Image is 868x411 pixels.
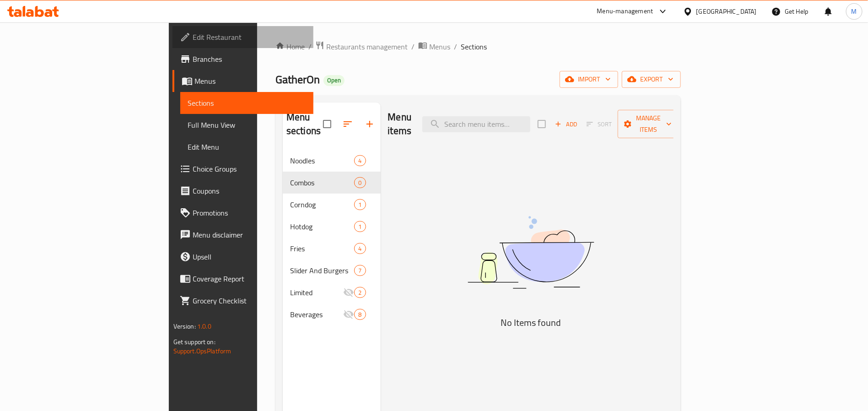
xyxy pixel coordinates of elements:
[173,320,196,332] span: Version:
[354,309,366,320] div: items
[188,141,307,152] span: Edit Menu
[422,116,530,132] input: search
[355,310,365,319] span: 8
[581,117,618,131] span: Sort items
[173,180,314,202] a: Coupons
[355,288,365,297] span: 2
[197,320,211,332] span: 1.0.0
[290,287,343,298] span: Limited
[696,6,757,16] div: [GEOGRAPHIC_DATA]
[354,243,366,254] div: items
[173,202,314,224] a: Promotions
[173,246,314,268] a: Upsell
[354,155,366,166] div: items
[354,265,366,276] div: items
[354,177,366,188] div: items
[629,74,674,85] span: export
[567,74,611,85] span: import
[551,117,581,131] span: Add item
[180,136,314,158] a: Edit Menu
[388,110,412,138] h2: Menu items
[283,146,381,329] nav: Menu sections
[290,177,354,188] span: Combos
[193,54,307,65] span: Branches
[173,158,314,180] a: Choice Groups
[173,26,314,48] a: Edit Restaurant
[625,113,672,135] span: Manage items
[283,238,381,260] div: Fries4
[416,192,645,313] img: dish.svg
[622,71,681,88] button: export
[173,48,314,70] a: Branches
[315,41,408,53] a: Restaurants management
[193,32,307,43] span: Edit Restaurant
[193,229,307,240] span: Menu disclaimer
[193,207,307,218] span: Promotions
[354,221,366,232] div: items
[359,113,381,135] button: Add section
[180,114,314,136] a: Full Menu View
[551,117,581,131] button: Add
[290,221,354,232] span: Hotdog
[283,216,381,238] div: Hotdog1
[188,97,307,108] span: Sections
[411,41,415,52] li: /
[354,199,366,210] div: items
[173,224,314,246] a: Menu disclaimer
[416,315,645,330] h5: No Items found
[290,243,354,254] span: Fries
[454,41,457,52] li: /
[283,172,381,194] div: Combos0
[355,157,365,165] span: 4
[337,113,359,135] span: Sort sections
[275,41,681,53] nav: breadcrumb
[343,309,354,320] svg: Inactive section
[173,336,216,348] span: Get support on:
[852,6,857,16] span: M
[188,119,307,130] span: Full Menu View
[343,287,354,298] svg: Inactive section
[193,273,307,284] span: Coverage Report
[597,6,653,17] div: Menu-management
[290,265,354,276] span: Slider And Burgers
[290,199,354,210] span: Corndog
[354,287,366,298] div: items
[355,178,365,187] span: 0
[355,222,365,231] span: 1
[193,163,307,174] span: Choice Groups
[618,110,679,138] button: Manage items
[290,309,343,320] span: Beverages
[193,185,307,196] span: Coupons
[173,345,232,357] a: Support.OpsPlatform
[554,119,578,130] span: Add
[355,244,365,253] span: 4
[275,69,320,90] span: GatherOn
[173,70,314,92] a: Menus
[326,41,408,52] span: Restaurants management
[173,268,314,290] a: Coverage Report
[429,41,450,52] span: Menus
[283,194,381,216] div: Corndog1
[290,155,354,166] div: Noodles
[323,76,345,84] span: Open
[355,200,365,209] span: 1
[283,303,381,325] div: Beverages8
[180,92,314,114] a: Sections
[283,150,381,172] div: Noodles4
[418,41,450,53] a: Menus
[355,266,365,275] span: 7
[283,260,381,281] div: Slider And Burgers7
[560,71,618,88] button: import
[323,75,345,86] div: Open
[173,290,314,312] a: Grocery Checklist
[194,76,307,87] span: Menus
[283,281,381,303] div: Limited2
[193,295,307,306] span: Grocery Checklist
